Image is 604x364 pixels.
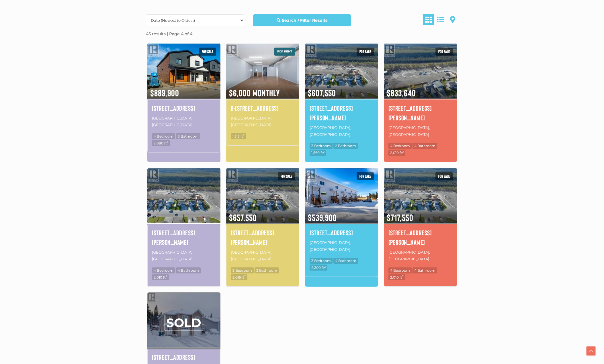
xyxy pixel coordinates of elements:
span: For sale [435,172,453,180]
span: 4 Bathroom [413,143,437,149]
img: 24 BERYL PLACE, Whitehorse, Yukon [305,42,378,99]
sup: 2 [324,265,326,268]
span: 2,016 ft [231,274,247,280]
span: 4 Bedroom [388,267,412,273]
span: 3 Bathroom [176,133,200,139]
strong: Search / Filter Results [282,18,327,23]
a: [STREET_ADDRESS][PERSON_NAME] [310,103,374,122]
span: 2 Bathroom [333,143,358,149]
span: 4 Bathroom [413,267,437,273]
span: 2,010 ft [388,150,405,156]
span: 3 Bedroom [231,267,254,273]
span: For sale [278,172,295,180]
span: $6,000 Monthly [226,80,299,99]
span: 4 Bathroom [176,267,201,273]
span: 4 Bedroom [152,133,175,139]
span: $607,550 [305,80,378,99]
span: 3 Bedroom [310,143,333,149]
span: 2,200 ft [310,265,327,271]
sup: 2 [167,140,168,144]
sup: 2 [243,134,245,137]
a: B-[STREET_ADDRESS] [231,103,295,113]
span: SOLD [165,315,203,330]
span: For sale [435,48,453,56]
a: [STREET_ADDRESS][PERSON_NAME] [152,228,216,247]
sup: 2 [244,275,246,278]
span: 1,560 ft [310,150,326,156]
img: 38 BERYL PLACE, Whitehorse, Yukon [384,42,457,99]
span: 2,010 ft [388,274,405,280]
span: $833,640 [384,80,457,99]
p: [GEOGRAPHIC_DATA], [GEOGRAPHIC_DATA] [310,239,374,253]
span: 3 Bathroom [255,267,279,273]
p: [GEOGRAPHIC_DATA], [GEOGRAPHIC_DATA] [388,124,452,138]
img: 134-18 AZURE ROAD, Whitehorse, Yukon [305,167,378,224]
span: 4 Bedroom [152,267,175,273]
a: [STREET_ADDRESS][PERSON_NAME] [388,228,452,247]
p: [GEOGRAPHIC_DATA], [GEOGRAPHIC_DATA] [388,248,452,263]
p: [GEOGRAPHIC_DATA], [GEOGRAPHIC_DATA] [152,248,216,263]
a: Search / Filter Results [253,14,351,26]
strong: 45 results | Page 4 of 4 [146,31,192,36]
span: 3 Bedroom [310,258,333,264]
p: [GEOGRAPHIC_DATA], [GEOGRAPHIC_DATA] [152,114,216,129]
p: [GEOGRAPHIC_DATA], [GEOGRAPHIC_DATA] [310,124,374,138]
span: For rent [274,48,295,56]
span: For sale [199,48,216,56]
span: For sale [357,172,374,180]
span: $657,550 [226,205,299,224]
sup: 2 [166,275,167,278]
span: 4 Bedroom [388,143,412,149]
p: [GEOGRAPHIC_DATA], [GEOGRAPHIC_DATA] [231,114,295,129]
sup: 2 [402,275,404,278]
span: $889,900 [147,80,220,99]
span: 4 Bathroom [333,258,358,264]
img: 33 WYVERN AVENUE, Whitehorse, Yukon [147,42,220,99]
span: 1,513 ft [231,133,246,139]
sup: 2 [402,150,404,153]
span: 2,010 ft [152,274,169,280]
a: [STREET_ADDRESS][PERSON_NAME] [231,228,295,247]
span: $717,550 [384,205,457,224]
p: [GEOGRAPHIC_DATA], [GEOGRAPHIC_DATA] [231,248,295,263]
a: [STREET_ADDRESS] [152,352,216,362]
a: [STREET_ADDRESS] [152,103,216,113]
span: 2,880 ft [152,140,170,146]
img: 28 BERYL PLACE, Whitehorse, Yukon [147,167,220,224]
span: $539,900 [305,205,378,224]
img: B-171 INDUSTRIAL ROAD, Whitehorse, Yukon [226,42,299,99]
a: [STREET_ADDRESS][PERSON_NAME] [388,103,452,122]
a: [STREET_ADDRESS] [310,228,374,238]
img: 22 BERYL PLACE, Whitehorse, Yukon [226,167,299,224]
img: 26 BERYL PLACE, Whitehorse, Yukon [384,167,457,224]
span: For sale [357,48,374,56]
sup: 2 [323,150,325,153]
